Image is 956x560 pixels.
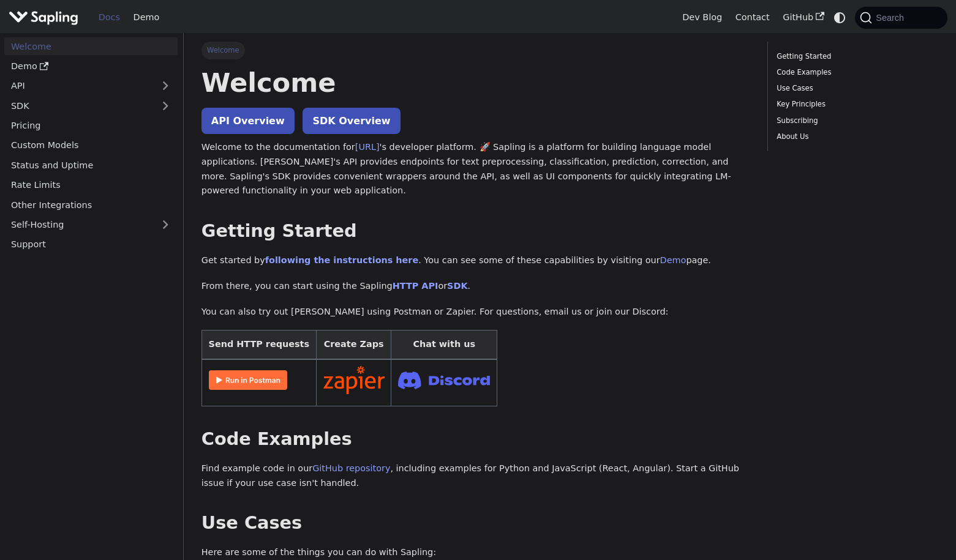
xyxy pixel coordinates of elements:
a: SDK Overview [303,108,400,134]
a: HTTP API [393,281,438,291]
a: GitHub [776,8,830,27]
a: Getting Started [777,51,934,62]
h2: Use Cases [201,512,750,534]
nav: Breadcrumbs [201,42,750,59]
button: Expand sidebar category 'SDK' [153,97,178,114]
button: Expand sidebar category 'API' [153,77,178,95]
a: Self-Hosting [4,216,178,234]
a: [URL] [355,142,380,152]
a: following the instructions here [265,255,418,265]
a: Demo [4,58,178,75]
a: Use Cases [777,83,934,94]
th: Create Zaps [316,330,391,359]
a: Demo [127,8,166,27]
p: Welcome to the documentation for 's developer platform. 🚀 Sapling is a platform for building lang... [201,140,750,198]
h2: Getting Started [201,220,750,242]
th: Send HTTP requests [201,330,316,359]
h1: Welcome [201,66,750,99]
span: Welcome [201,42,245,59]
a: Other Integrations [4,196,178,214]
a: Code Examples [777,67,934,78]
a: API [4,77,153,95]
a: About Us [777,131,934,143]
p: Get started by . You can see some of these capabilities by visiting our page. [201,253,750,268]
a: Custom Models [4,136,178,154]
img: Sapling.ai [9,9,78,26]
img: Run in Postman [209,370,287,390]
button: Switch between dark and light mode (currently system mode) [831,9,849,26]
p: From there, you can start using the Sapling or . [201,279,750,294]
a: Docs [92,8,127,27]
a: SDK [447,281,467,291]
p: Find example code in our , including examples for Python and JavaScript (React, Angular). Start a... [201,461,750,491]
img: Join Discord [398,368,490,393]
a: Contact [729,8,777,27]
p: Here are some of the things you can do with Sapling: [201,545,750,560]
a: Sapling.aiSapling.ai [9,9,83,26]
a: Status and Uptime [4,156,178,174]
span: Search [872,13,911,23]
a: GitHub repository [312,463,390,473]
button: Search (Command+K) [855,7,947,29]
a: Key Principles [777,99,934,110]
h2: Code Examples [201,428,750,450]
p: You can also try out [PERSON_NAME] using Postman or Zapier. For questions, email us or join our D... [201,305,750,319]
a: Support [4,236,178,253]
a: Demo [660,255,687,265]
a: Rate Limits [4,176,178,194]
a: Subscribing [777,115,934,127]
a: API Overview [201,108,295,134]
a: Dev Blog [676,8,728,27]
a: Pricing [4,117,178,135]
img: Connect in Zapier [323,366,385,394]
a: Welcome [4,37,178,55]
th: Chat with us [391,330,497,359]
a: SDK [4,97,153,114]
